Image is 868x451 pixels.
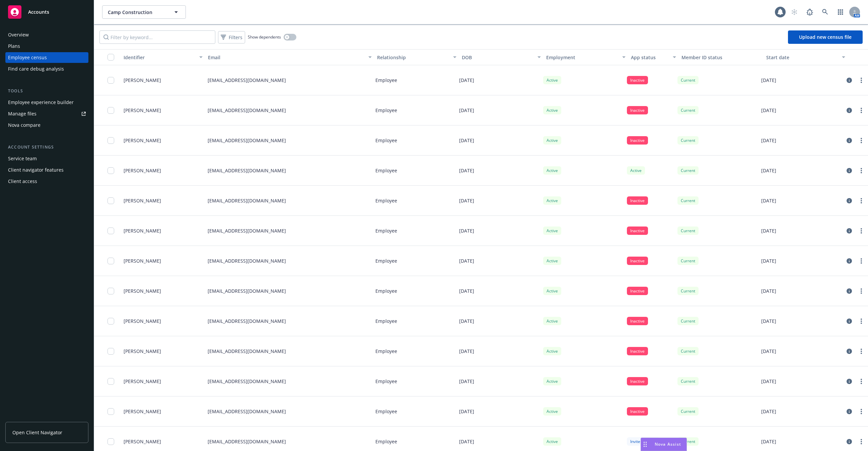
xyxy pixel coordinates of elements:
div: Current [677,407,699,416]
p: Employee [375,197,397,204]
a: circleInformation [845,408,853,416]
p: Employee [375,348,397,355]
p: [EMAIL_ADDRESS][DOMAIN_NAME] [208,378,286,385]
div: Employment [546,54,618,61]
p: Employee [375,227,397,234]
div: Current [677,76,699,84]
button: Filters [218,31,245,43]
div: Current [677,287,699,295]
a: more [857,408,865,416]
p: [EMAIL_ADDRESS][DOMAIN_NAME] [208,318,286,325]
span: [PERSON_NAME] [124,408,161,415]
a: more [857,227,865,235]
div: Inactive [627,196,648,205]
a: circleInformation [845,197,853,205]
div: Inactive [627,257,648,265]
span: Filters [219,32,244,42]
button: Email [205,49,374,65]
p: Employee [375,77,397,84]
div: Active [543,437,561,446]
p: [DATE] [459,348,474,355]
a: circleInformation [845,317,853,325]
a: circleInformation [845,377,853,385]
a: more [857,137,865,145]
a: Start snowing [788,5,801,19]
p: [EMAIL_ADDRESS][DOMAIN_NAME] [208,197,286,204]
input: Toggle Row Selected [107,438,114,445]
div: Active [543,227,561,235]
p: [EMAIL_ADDRESS][DOMAIN_NAME] [208,107,286,114]
div: Inactive [627,317,648,325]
a: Search [818,5,832,19]
p: [DATE] [459,77,474,84]
p: [DATE] [459,137,474,144]
a: more [857,377,865,385]
div: Active [543,347,561,355]
div: Current [677,437,699,446]
button: Employment [544,49,628,65]
div: Active [543,407,561,416]
div: Drag to move [641,438,649,451]
button: Nova Assist [641,438,687,451]
button: App status [628,49,679,65]
div: Active [543,377,561,385]
a: circleInformation [845,167,853,175]
span: Camp Construction [108,9,166,16]
div: Active [627,166,645,175]
button: Member ID status [679,49,763,65]
button: Camp Construction [102,5,186,19]
span: [PERSON_NAME] [124,137,161,144]
div: Current [677,106,699,114]
div: Manage files [8,108,37,119]
span: [PERSON_NAME] [124,287,161,294]
input: Toggle Row Selected [107,318,114,325]
input: Toggle Row Selected [107,228,114,234]
span: [PERSON_NAME] [124,77,161,84]
a: Overview [5,29,88,40]
p: [EMAIL_ADDRESS][DOMAIN_NAME] [208,257,286,264]
span: [PERSON_NAME] [124,257,161,264]
a: circleInformation [845,257,853,265]
p: [DATE] [761,378,776,385]
div: Tools [5,88,88,94]
div: Overview [8,29,29,40]
p: Employee [375,408,397,415]
div: Identifier [124,54,195,61]
a: circleInformation [845,227,853,235]
a: more [857,317,865,325]
div: Active [543,136,561,145]
input: Toggle Row Selected [107,258,114,264]
div: Inactive [627,377,648,385]
a: Switch app [834,5,847,19]
div: Current [677,227,699,235]
a: Client navigator features [5,165,88,175]
div: Active [543,257,561,265]
a: circleInformation [845,287,853,295]
div: Active [543,287,561,295]
span: [PERSON_NAME] [124,378,161,385]
div: Current [677,136,699,145]
div: Current [677,317,699,325]
div: Current [677,347,699,355]
div: Current [677,257,699,265]
p: Employee [375,137,397,144]
div: Active [543,196,561,205]
a: Employee experience builder [5,97,88,108]
a: Service team [5,153,88,164]
a: circleInformation [845,76,853,84]
input: Select all [107,54,114,61]
a: more [857,287,865,295]
p: [DATE] [459,227,474,234]
div: Nova compare [8,120,41,130]
p: Employee [375,107,397,114]
p: [DATE] [761,77,776,84]
div: Active [543,76,561,84]
div: Relationship [377,54,449,61]
a: Client access [5,176,88,187]
div: Employee census [8,52,47,63]
p: [DATE] [761,227,776,234]
span: Open Client Navigator [12,429,62,436]
p: [DATE] [761,167,776,174]
input: Toggle Row Selected [107,77,114,84]
p: [EMAIL_ADDRESS][DOMAIN_NAME] [208,348,286,355]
